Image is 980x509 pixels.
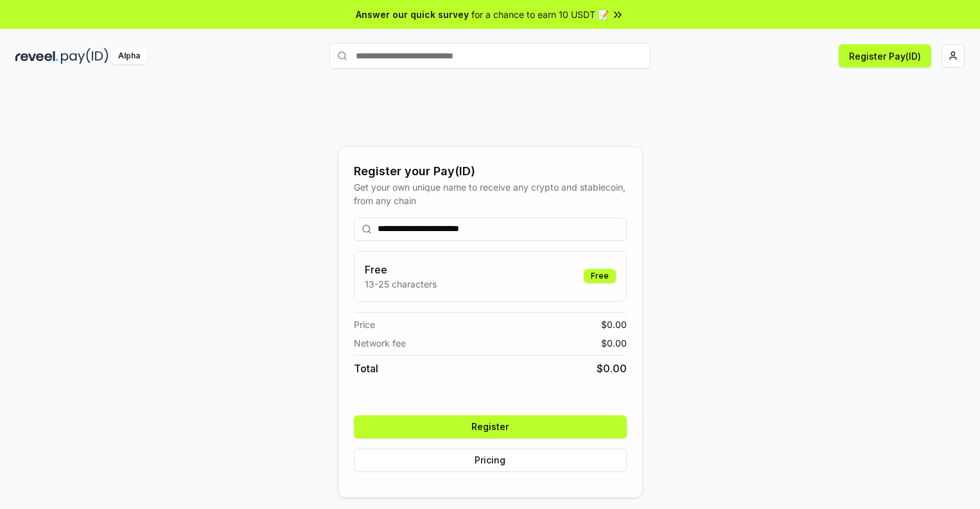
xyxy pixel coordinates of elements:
[111,48,147,64] div: Alpha
[354,162,627,180] div: Register your Pay(ID)
[354,318,375,331] span: Price
[354,361,378,376] span: Total
[354,180,627,207] div: Get your own unique name to receive any crypto and stablecoin, from any chain
[356,8,469,21] span: Answer our quick survey
[354,336,406,350] span: Network fee
[601,336,627,350] span: $ 0.00
[354,449,627,472] button: Pricing
[61,48,109,64] img: pay_id
[597,361,627,376] span: $ 0.00
[365,262,437,277] h3: Free
[601,318,627,331] span: $ 0.00
[584,269,616,283] div: Free
[471,8,609,21] span: for a chance to earn 10 USDT 📝
[365,277,437,291] p: 13-25 characters
[15,48,58,64] img: reveel_dark
[354,415,627,438] button: Register
[839,44,931,67] button: Register Pay(ID)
